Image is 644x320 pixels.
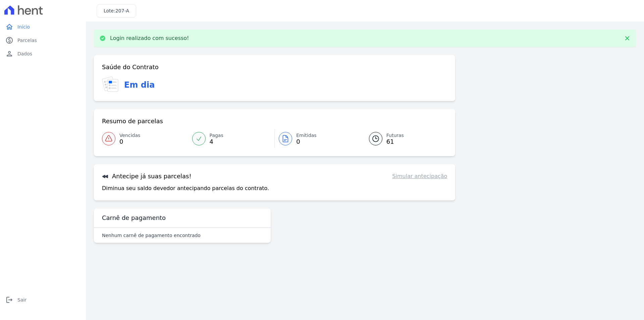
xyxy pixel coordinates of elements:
[17,37,37,44] span: Parcelas
[17,24,30,30] span: Início
[3,293,83,307] a: logoutSair
[102,214,166,222] h3: Carnê de pagamento
[119,132,140,139] span: Vencidas
[110,35,189,42] p: Login realizado com sucesso!
[210,139,223,144] span: 4
[296,132,317,139] span: Emitidas
[386,139,404,144] span: 61
[104,7,129,14] h3: Lote:
[361,129,447,148] a: Futuras 61
[3,34,83,47] a: paidParcelas
[188,129,275,148] a: Pagas 4
[102,172,192,180] h3: Antecipe já suas parcelas!
[17,50,32,57] span: Dados
[5,296,13,304] i: logout
[5,36,13,44] i: paid
[392,172,447,180] a: Simular antecipação
[296,139,317,144] span: 0
[119,139,140,144] span: 0
[102,117,163,125] h3: Resumo de parcelas
[102,129,188,148] a: Vencidas 0
[386,132,404,139] span: Futuras
[17,296,26,303] span: Sair
[102,232,201,239] p: Nenhum carnê de pagamento encontrado
[115,8,129,13] span: 207-A
[210,132,223,139] span: Pagas
[124,79,155,91] h3: Em dia
[102,63,159,71] h3: Saúde do Contrato
[275,129,361,148] a: Emitidas 0
[3,47,83,60] a: personDados
[5,23,13,31] i: home
[3,20,83,34] a: homeInício
[102,184,269,192] p: Diminua seu saldo devedor antecipando parcelas do contrato.
[5,50,13,58] i: person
